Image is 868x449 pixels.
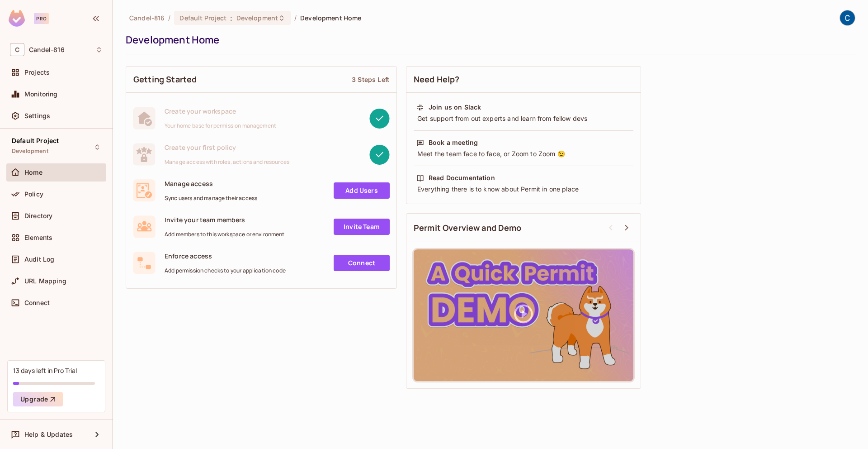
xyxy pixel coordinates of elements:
[165,215,285,224] span: Invite your team members
[24,91,58,98] span: Monitoring
[13,392,63,406] button: Upgrade
[414,74,460,85] span: Need Help?
[429,173,495,182] div: Read Documentation
[24,69,50,76] span: Projects
[165,122,276,129] span: Your home base for permission management
[294,14,297,22] li: /
[300,14,361,22] span: Development Home
[24,256,54,263] span: Audit Log
[334,182,390,199] a: Add Users
[34,13,49,24] div: Pro
[9,10,25,27] img: SReyMgAAAABJRU5ErkJggg==
[352,75,389,84] div: 3 Steps Left
[24,212,52,220] span: Directory
[165,107,276,115] span: Create your workspace
[126,33,851,47] div: Development Home
[165,231,285,238] span: Add members to this workspace or environment
[24,191,43,198] span: Policy
[334,219,390,235] a: Invite Team
[429,103,481,112] div: Join us on Slack
[230,14,233,22] span: :
[24,431,73,438] span: Help & Updates
[13,366,77,375] div: 13 days left in Pro Trial
[12,137,59,144] span: Default Project
[165,143,289,152] span: Create your first policy
[179,14,226,22] span: Default Project
[416,114,631,123] div: Get support from out experts and learn from fellow devs
[165,267,286,274] span: Add permission checks to your application code
[133,74,197,85] span: Getting Started
[165,195,257,202] span: Sync users and manage their access
[414,222,522,234] span: Permit Overview and Demo
[12,148,48,155] span: Development
[236,14,278,22] span: Development
[129,14,165,22] span: the active workspace
[334,255,390,271] a: Connect
[165,158,289,166] span: Manage access with roles, actions and resources
[165,179,257,188] span: Manage access
[24,112,50,119] span: Settings
[29,46,65,53] span: Workspace: Candel-816
[24,234,52,241] span: Elements
[168,14,170,22] li: /
[24,277,66,285] span: URL Mapping
[416,149,631,158] div: Meet the team face to face, or Zoom to Zoom 😉
[429,138,478,147] div: Book a meeting
[165,252,286,260] span: Enforce access
[840,10,855,25] img: Candel Brawsha
[416,185,631,194] div: Everything there is to know about Permit in one place
[24,169,43,176] span: Home
[24,299,50,306] span: Connect
[10,43,24,56] span: C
